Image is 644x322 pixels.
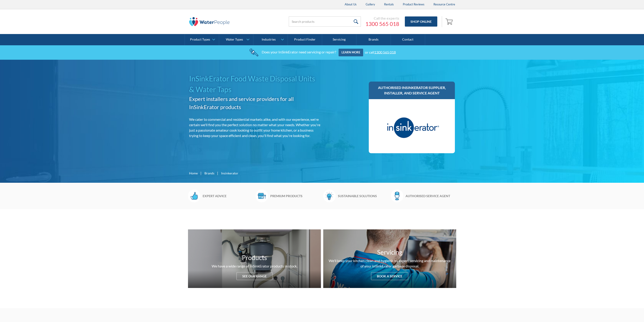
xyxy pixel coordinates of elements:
div: Does your InSinkErator need servicing or repair? [262,50,336,54]
h3: Authorised InSinkErator supplier, installer, and service agent [373,85,451,96]
div: Insinkerator [221,171,238,176]
h3: Servicing [377,247,402,257]
iframe: podium webchat widget bubble [599,299,644,322]
p: ‍ [189,151,320,156]
a: ProductsWe have a wide range of InSinkErator products in stock.See our range [188,229,321,288]
div: We have a wide range of InSinkErator products in stock. [212,263,297,269]
img: Insinkerator [378,104,446,149]
a: Brands [356,34,391,45]
a: Industries [253,34,287,45]
a: Water Types [219,34,253,45]
a: Brands [204,171,214,176]
h6: Premium products [270,194,321,198]
img: Lightbulb [323,190,336,202]
a: Shop Online [405,16,437,27]
a: Product Types [185,34,219,45]
a: ServicingWe'll keep your kitchen clean and hygienic by expert servicing and maintenance of your I... [323,229,456,288]
a: 1300 565 018 [365,21,399,27]
img: shopping cart [445,18,454,25]
div: Book a service [371,272,408,280]
input: Search products [289,16,361,27]
p: We cater to commercial and residential markets alike, and with our experience, we're certain we'l... [189,117,320,138]
img: Man [391,190,403,202]
div: | [200,170,202,176]
div: or call [365,50,396,54]
div: Industries [262,38,276,41]
a: 1300 565 018 [374,50,396,54]
div: Water Types [226,38,243,41]
div: See our range [236,272,273,280]
h6: Expert advice [203,194,253,198]
h6: Authorised service agent [406,194,456,198]
img: Store [256,190,268,202]
div: Product Types [190,38,210,41]
div: Call the experts [365,16,399,21]
a: Home [189,171,198,176]
div: We'll keep your kitchen clean and hygienic by expert servicing and maintenance of your InSinkErat... [328,258,452,269]
h6: Sustainable solutions [338,194,389,198]
a: Contact [391,34,425,45]
div: | [217,170,219,176]
a: Learn more [339,49,363,56]
p: ‍ [189,159,320,165]
a: Open cart [444,16,455,27]
a: Servicing [322,34,356,45]
img: Thumbs Up [188,190,200,202]
h3: Products [242,253,267,262]
img: The Water People [189,17,230,26]
h2: Expert installers and service providers for all InSinkErator products [189,95,320,111]
a: Product Finder [288,34,322,45]
h1: InSinkErator Food Waste Disposal Units & Water Taps [189,73,320,95]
